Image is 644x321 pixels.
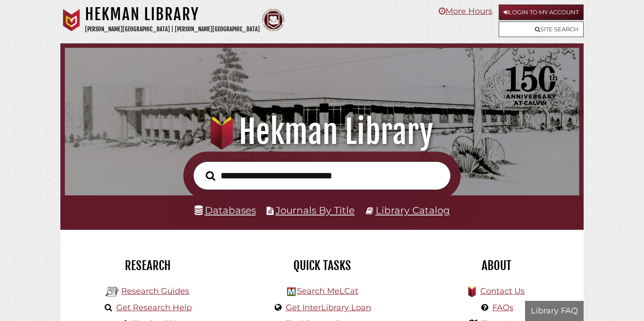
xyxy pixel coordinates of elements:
a: FAQs [492,303,513,313]
a: Contact Us [480,286,525,296]
a: Journals By Title [275,204,355,216]
img: Hekman Library Logo [106,285,119,299]
h1: Hekman Library [85,4,260,24]
button: Search [201,169,220,183]
i: Search [206,170,215,181]
a: Get InterLibrary Loan [286,303,371,313]
a: Get Research Help [116,303,192,313]
img: Calvin Theological Seminary [262,9,284,31]
a: Site Search [499,21,584,37]
a: Research Guides [121,286,189,296]
h2: About [416,258,577,273]
a: Search MeLCat [297,286,358,296]
h2: Research [67,258,228,273]
a: Databases [195,204,256,216]
img: Calvin University [60,9,83,31]
h1: Hekman Library [75,112,570,152]
img: Hekman Library Logo [287,287,296,296]
p: [PERSON_NAME][GEOGRAPHIC_DATA] | [PERSON_NAME][GEOGRAPHIC_DATA] [85,24,260,34]
a: Library Catalog [376,204,450,216]
a: More Hours [439,6,492,16]
a: Login to My Account [499,4,584,20]
h2: Quick Tasks [241,258,402,273]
